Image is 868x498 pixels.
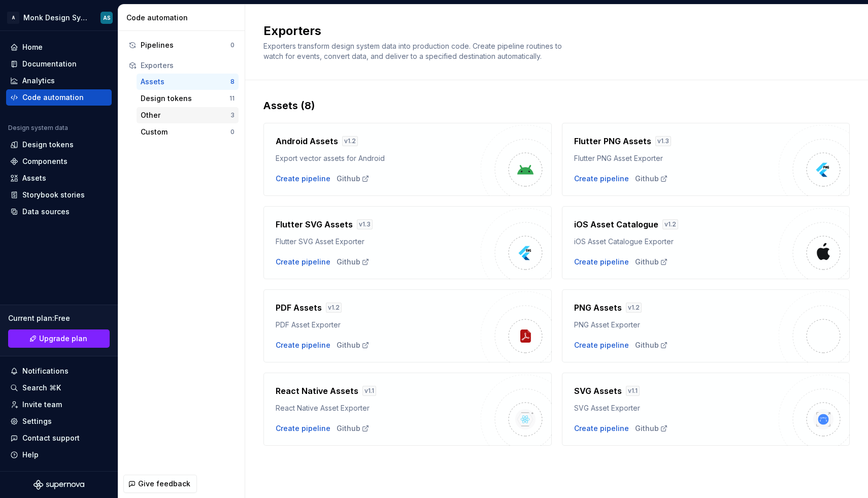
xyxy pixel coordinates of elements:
[22,76,55,86] div: Analytics
[574,423,629,434] button: Create pipeline
[263,42,564,60] span: Exporters transform design system data into production code. Create pipeline routines to watch fo...
[6,137,112,153] a: Design tokens
[276,257,330,267] button: Create pipeline
[6,380,112,396] button: Search ⌘K
[6,153,112,170] a: Components
[22,433,80,443] div: Contact support
[6,187,112,203] a: Storybook stories
[6,447,112,463] button: Help
[574,302,622,314] h4: PNG Assets
[2,7,116,28] button: AMonk Design SystemAS
[22,42,43,52] div: Home
[230,78,235,86] div: 8
[574,403,779,413] div: SVG Asset Exporter
[8,124,68,132] div: Design system data
[7,12,19,24] div: A
[22,140,74,150] div: Design tokens
[123,475,197,493] button: Give feedback
[39,334,87,344] span: Upgrade plan
[276,423,330,434] button: Create pipeline
[626,303,642,313] div: v 1.2
[276,218,353,230] h4: Flutter SVG Assets
[22,416,52,426] div: Settings
[6,204,112,220] a: Data sources
[22,383,61,393] div: Search ⌘K
[6,396,112,413] a: Invite team
[22,366,69,376] div: Notifications
[6,56,112,72] a: Documentation
[635,257,668,267] a: Github
[357,219,373,229] div: v 1.3
[635,174,668,184] a: Github
[655,136,671,146] div: v 1.3
[22,450,39,460] div: Help
[137,74,239,90] button: Assets8
[34,480,84,490] svg: Supernova Logo
[574,257,629,267] button: Create pipeline
[635,423,668,434] a: Github
[263,23,838,39] h2: Exporters
[126,13,241,23] div: Code automation
[6,39,112,55] a: Home
[635,340,668,350] a: Github
[574,153,779,163] div: Flutter PNG Asset Exporter
[23,13,88,23] div: Monk Design System
[337,174,370,184] a: Github
[137,90,239,107] button: Design tokens11
[230,128,235,136] div: 0
[22,59,77,69] div: Documentation
[276,237,481,247] div: Flutter SVG Asset Exporter
[103,14,111,22] div: AS
[6,413,112,429] a: Settings
[141,127,230,137] div: Custom
[276,340,330,350] button: Create pipeline
[22,207,70,217] div: Data sources
[276,153,481,163] div: Export vector assets for Android
[574,320,779,330] div: PNG Asset Exporter
[22,173,46,183] div: Assets
[141,93,229,104] div: Design tokens
[124,37,239,53] button: Pipelines0
[337,257,370,267] a: Github
[22,156,68,167] div: Components
[137,124,239,140] button: Custom0
[276,385,358,397] h4: React Native Assets
[6,170,112,186] a: Assets
[230,41,235,49] div: 0
[229,94,235,103] div: 11
[141,77,230,87] div: Assets
[276,320,481,330] div: PDF Asset Exporter
[326,303,342,313] div: v 1.2
[6,430,112,446] button: Contact support
[8,329,110,348] a: Upgrade plan
[574,218,658,230] h4: iOS Asset Catalogue
[574,174,629,184] button: Create pipeline
[337,340,370,350] a: Github
[626,386,640,396] div: v 1.1
[276,135,338,147] h4: Android Assets
[141,40,230,50] div: Pipelines
[662,219,678,229] div: v 1.2
[230,111,235,119] div: 3
[138,479,190,489] span: Give feedback
[22,400,62,410] div: Invite team
[574,135,651,147] h4: Flutter PNG Assets
[337,423,370,434] a: Github
[362,386,376,396] div: v 1.1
